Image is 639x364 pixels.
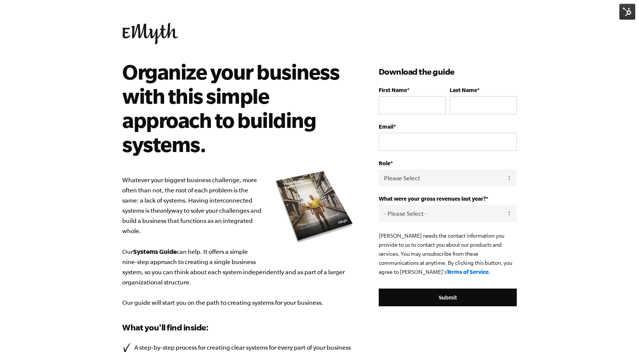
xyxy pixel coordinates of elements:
[379,160,390,166] span: Role
[601,328,639,364] iframe: Chat Widget
[379,231,517,276] p: [PERSON_NAME] needs the contact information you provide to us to contact you about our products a...
[619,4,635,20] img: HubSpot Tools Menu Toggle
[122,342,356,353] li: A step-by-step process for creating clear systems for every part of your business
[122,321,356,333] h3: What you'll find inside:
[379,195,486,202] span: What were your gross revenues last year?
[122,60,345,156] h2: Organize your business with this simple approach to building systems.
[122,175,356,308] p: Whatever your biggest business challenge, more often than not, the root of each problem is the sa...
[379,123,393,130] span: Email
[122,23,178,45] img: EMyth
[379,66,517,78] h3: Download the guide
[160,207,171,214] i: only
[133,248,177,255] b: Systems Guide
[273,168,356,246] img: e-myth systems guide organize your business
[447,269,490,275] a: Terms of Service.
[379,289,517,307] input: Submit
[379,87,407,93] span: First Name
[450,87,477,93] span: Last Name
